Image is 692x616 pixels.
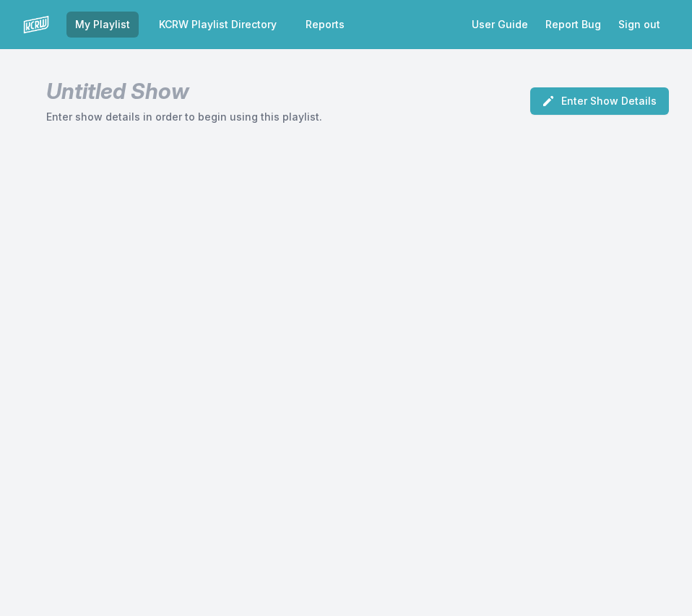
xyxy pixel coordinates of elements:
p: Enter show details in order to begin using this playlist. [46,110,322,124]
a: User Guide [463,12,537,38]
a: Reports [297,12,353,38]
a: My Playlist [66,12,139,38]
a: Report Bug [537,12,610,38]
button: Enter Show Details [530,87,669,115]
img: logo-white-87cec1fa9cbef997252546196dc51331.png [23,12,49,38]
h1: Untitled Show [46,78,322,104]
button: Sign out [610,12,669,38]
a: KCRW Playlist Directory [150,12,285,38]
